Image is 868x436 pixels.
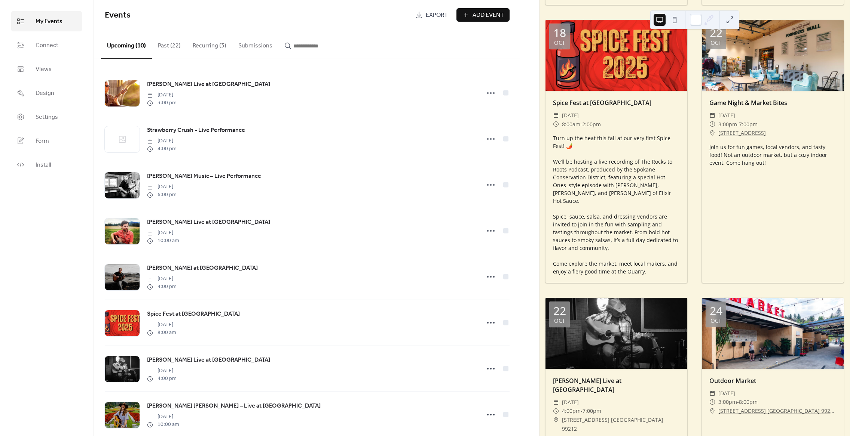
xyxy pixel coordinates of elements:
span: [PERSON_NAME] at [GEOGRAPHIC_DATA] [147,264,258,273]
a: Export [410,8,453,22]
span: 4:00 pm [147,375,177,383]
a: Strawberry Crush - Live Performance [147,126,245,135]
div: Game Night & Market Bites [702,98,844,107]
a: [PERSON_NAME] Live at [GEOGRAPHIC_DATA] [147,355,270,365]
span: [DATE] [562,111,579,120]
div: ​ [709,129,715,137]
a: [STREET_ADDRESS] [GEOGRAPHIC_DATA] 99212 [718,406,836,415]
span: [PERSON_NAME] Live at [GEOGRAPHIC_DATA] [147,80,270,89]
a: Views [11,59,82,79]
a: [PERSON_NAME] Music – Live Performance [147,171,261,181]
span: [STREET_ADDRESS] [GEOGRAPHIC_DATA] 99212 [562,415,680,433]
span: - [581,406,583,415]
span: 3:00pm [718,120,737,129]
button: Submissions [232,30,278,58]
span: 4:00pm [562,406,581,415]
a: Design [11,83,82,103]
span: 10:00 am [147,421,179,429]
span: Design [36,89,54,98]
span: 4:00 pm [147,145,177,153]
a: Spice Fest at [GEOGRAPHIC_DATA] [147,309,240,319]
button: Recurring (3) [187,30,232,58]
span: [PERSON_NAME] Live at [GEOGRAPHIC_DATA] [147,356,270,365]
a: Form [11,131,82,151]
span: - [737,120,739,129]
span: [DATE] [147,229,179,237]
span: [DATE] [147,413,179,421]
div: ​ [553,398,559,407]
div: ​ [553,111,559,120]
div: ​ [709,406,715,415]
span: 8:00 am [147,329,176,337]
span: 3:00 pm [147,99,177,107]
div: Oct [554,318,565,324]
a: My Events [11,11,82,31]
a: [PERSON_NAME] at [GEOGRAPHIC_DATA] [147,263,258,273]
span: [PERSON_NAME] Live at [GEOGRAPHIC_DATA] [147,218,270,227]
div: Spice Fest at [GEOGRAPHIC_DATA] [545,98,687,107]
span: [DATE] [147,137,177,145]
span: 7:00pm [583,406,601,415]
span: [DATE] [718,111,735,120]
div: Oct [710,40,721,46]
div: Outdoor Market [702,376,844,385]
div: Join us for fun games, local vendors, and tasty food! Not an outdoor market, but a cozy indoor ev... [702,143,844,167]
span: 8:00pm [739,398,758,406]
span: 8:00am [562,120,580,129]
span: [PERSON_NAME] Music – Live Performance [147,172,261,181]
button: Add Event [456,8,510,22]
div: Oct [554,40,565,46]
span: [DATE] [147,275,177,283]
div: 24 [710,305,722,316]
div: ​ [709,389,715,398]
button: Upcoming (10) [101,30,152,59]
span: 7:00pm [739,120,758,129]
div: Oct [710,318,721,324]
span: Form [36,137,49,146]
span: - [580,120,582,129]
div: 18 [553,27,566,38]
div: [PERSON_NAME] Live at [GEOGRAPHIC_DATA] [545,376,687,394]
div: ​ [553,415,559,424]
a: [PERSON_NAME] Live at [GEOGRAPHIC_DATA] [147,80,270,89]
div: ​ [709,111,715,120]
span: Events [105,7,131,24]
div: 22 [553,305,566,316]
span: Strawberry Crush - Live Performance [147,126,245,135]
div: ​ [553,406,559,415]
span: 2:00pm [582,120,601,129]
span: Export [426,11,448,20]
div: 22 [710,27,722,38]
span: [DATE] [147,183,177,191]
span: 10:00 am [147,237,179,245]
span: Settings [36,113,58,122]
span: [DATE] [718,389,735,398]
span: [DATE] [147,91,177,99]
span: My Events [36,17,62,26]
a: [STREET_ADDRESS] [718,129,766,137]
a: Connect [11,35,82,55]
span: [DATE] [147,321,176,329]
span: Add Event [473,11,504,20]
span: Connect [36,41,58,50]
span: [PERSON_NAME] [PERSON_NAME] – Live at [GEOGRAPHIC_DATA] [147,402,321,411]
span: 3:00pm [718,398,737,406]
button: Past (22) [152,30,187,58]
span: Install [36,161,51,170]
div: ​ [709,398,715,406]
div: ​ [553,120,559,129]
span: - [737,398,739,406]
span: [DATE] [147,367,177,375]
span: 4:00 pm [147,283,177,291]
span: 6:00 pm [147,191,177,199]
a: Install [11,155,82,175]
span: [DATE] [562,398,579,407]
a: Settings [11,107,82,127]
div: Turn up the heat this fall at our very first Spice Fest! 🌶️ We’ll be hosting a live recording of ... [545,134,687,275]
div: ​ [709,120,715,129]
a: [PERSON_NAME] Live at [GEOGRAPHIC_DATA] [147,217,270,227]
span: Views [36,65,52,74]
a: [PERSON_NAME] [PERSON_NAME] – Live at [GEOGRAPHIC_DATA] [147,401,321,411]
